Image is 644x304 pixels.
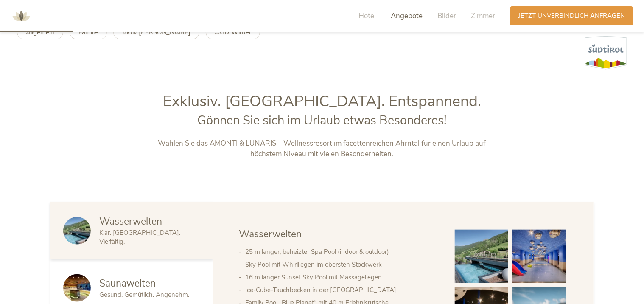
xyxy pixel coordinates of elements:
[113,25,199,39] a: Aktiv [PERSON_NAME]
[145,138,499,160] p: Wählen Sie das AMONTI & LUNARIS – Wellnessresort im facettenreichen Ahrntal für einen Urlaub auf ...
[471,11,495,21] span: Zimmer
[78,28,98,37] b: Familie
[197,112,447,129] span: Gönnen Sie sich im Urlaub etwas Besonderes!
[585,36,627,70] img: Südtirol
[99,277,156,290] span: Saunawelten
[17,25,63,39] a: Allgemein
[245,245,438,258] li: 25 m langer, beheizter Spa Pool (indoor & outdoor)
[8,3,34,29] img: AMONTI & LUNARIS Wellnessresort
[518,11,625,20] span: Jetzt unverbindlich anfragen
[26,28,54,37] b: Allgemein
[70,25,107,39] a: Familie
[99,290,189,299] span: Gesund. Gemütlich. Angenehm.
[8,13,34,19] a: AMONTI & LUNARIS Wellnessresort
[245,271,438,284] li: 16 m langer Sunset Sky Pool mit Massageliegen
[122,28,190,37] b: Aktiv [PERSON_NAME]
[163,91,481,112] span: Exklusiv. [GEOGRAPHIC_DATA]. Entspannend.
[215,28,251,37] b: Aktiv Winter
[391,11,423,21] span: Angebote
[358,11,376,21] span: Hotel
[437,11,456,21] span: Bilder
[245,284,438,296] li: Ice-Cube-Tauchbecken in der [GEOGRAPHIC_DATA]
[245,258,438,271] li: Sky Pool mit Whirlliegen im obersten Stockwerk
[99,228,180,246] span: Klar. [GEOGRAPHIC_DATA]. Vielfältig.
[206,25,260,39] a: Aktiv Winter
[239,228,302,241] span: Wasserwelten
[99,215,162,228] span: Wasserwelten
